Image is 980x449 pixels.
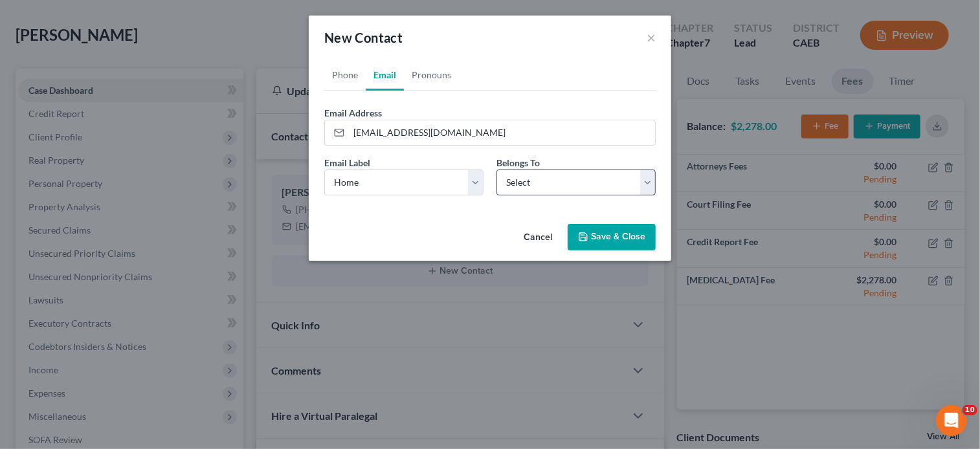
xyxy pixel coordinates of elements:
a: Pronouns [404,60,459,91]
button: × [647,30,656,45]
label: Email Address [324,106,382,120]
span: New Contact [324,30,403,45]
button: Cancel [513,225,562,251]
label: Email Label [324,156,370,170]
button: Save & Close [568,224,656,251]
a: Phone [324,60,366,91]
a: Email [366,60,404,91]
input: Email Address [349,120,655,145]
iframe: Intercom live chat [936,405,967,436]
span: Belongs To [496,157,540,168]
span: 10 [963,405,977,415]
